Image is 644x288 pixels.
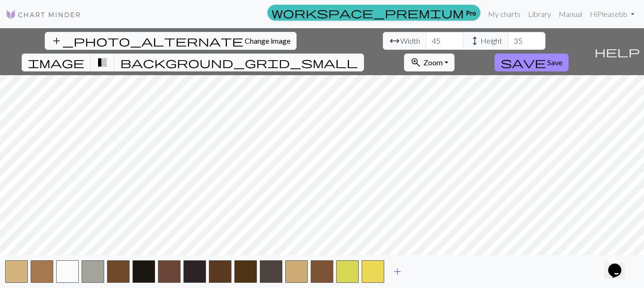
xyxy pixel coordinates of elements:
span: workspace_premium [272,6,464,19]
a: My charts [484,5,524,23]
iframe: chat widget [604,250,635,279]
span: add [392,265,403,278]
span: Change image [245,36,290,45]
span: transition_fade [97,56,108,69]
span: save [501,56,546,69]
a: Library [524,5,555,23]
span: Width [400,35,420,47]
a: Manual [555,5,586,23]
button: Help [590,28,644,75]
span: background_grid_small [120,56,358,69]
button: Add color [386,263,409,280]
span: Save [547,58,562,67]
button: Save [495,54,569,71]
span: arrow_range [389,34,400,47]
span: image [28,56,84,69]
span: height [469,34,480,47]
span: Height [480,35,502,47]
span: help [594,45,640,58]
button: Zoom [404,54,454,71]
span: add_photo_alternate [51,34,243,47]
span: Zoom [423,58,443,67]
a: HiPleasebb [586,5,638,23]
span: zoom_in [410,56,421,69]
a: Pro [267,5,480,21]
button: Change image [45,32,297,50]
img: Logo [6,9,81,20]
